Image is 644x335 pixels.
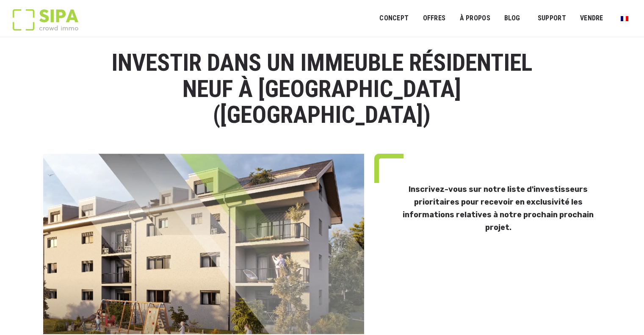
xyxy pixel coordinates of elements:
img: Logo [13,9,78,30]
a: VENDRE [575,9,609,28]
h3: Inscrivez-vous sur notre liste d'investisseurs prioritaires pour recevoir en exclusivité les info... [395,183,601,234]
a: Blog [499,9,526,28]
a: Concept [374,9,414,28]
a: Passer à [615,10,634,26]
img: st-gingolpht [43,154,364,334]
h1: Investir dans un immeuble résidentiel neuf à [GEOGRAPHIC_DATA] ([GEOGRAPHIC_DATA]) [107,50,536,128]
img: Français [621,16,628,21]
a: OFFRES [417,9,451,28]
nav: Menu principal [379,8,631,29]
img: top-left-green [374,154,404,183]
a: SUPPORT [532,9,572,28]
a: À PROPOS [454,9,496,28]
